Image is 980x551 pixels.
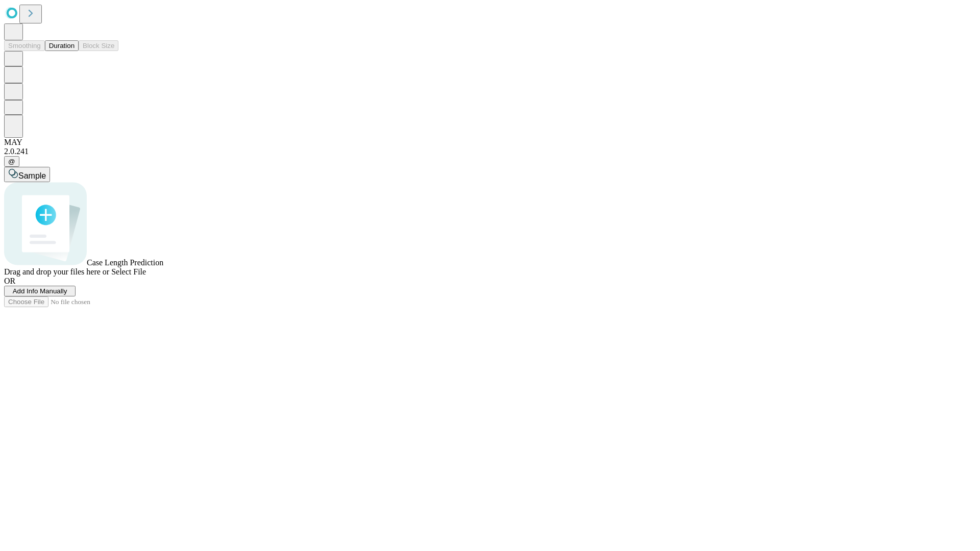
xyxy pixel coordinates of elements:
[4,286,76,296] button: Add Info Manually
[8,158,15,165] span: @
[4,267,109,276] span: Drag and drop your files here or
[111,267,146,276] span: Select File
[18,171,46,180] span: Sample
[4,167,50,182] button: Sample
[4,147,976,156] div: 2.0.241
[79,40,118,51] button: Block Size
[87,258,163,267] span: Case Length Prediction
[45,40,79,51] button: Duration
[13,287,67,295] span: Add Info Manually
[4,40,45,51] button: Smoothing
[4,156,19,167] button: @
[4,277,15,285] span: OR
[4,138,976,147] div: MAY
